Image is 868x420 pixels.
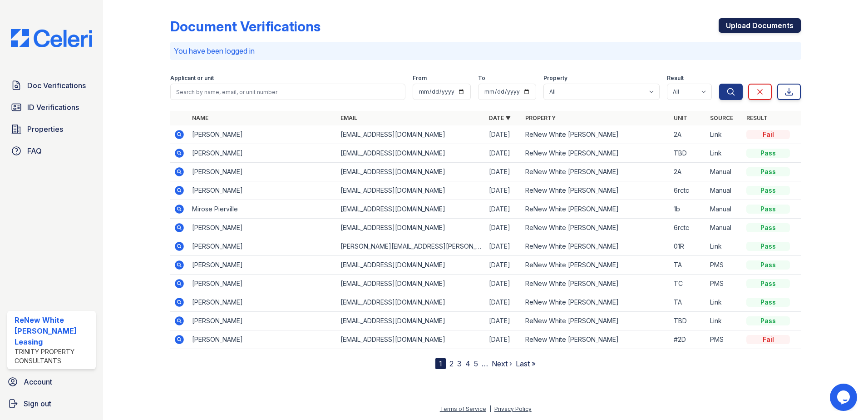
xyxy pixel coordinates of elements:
td: PMS [706,275,743,293]
td: [PERSON_NAME] [188,275,337,293]
td: [EMAIL_ADDRESS][DOMAIN_NAME] [337,181,485,200]
p: You have been logged in [174,45,797,56]
div: Pass [746,149,790,158]
td: [PERSON_NAME] [188,163,337,181]
td: 1b [670,200,706,219]
td: [EMAIL_ADDRESS][DOMAIN_NAME] [337,293,485,312]
td: [EMAIL_ADDRESS][DOMAIN_NAME] [337,330,485,349]
td: TBD [670,144,706,163]
td: 01R [670,237,706,256]
td: TA [670,256,706,275]
img: CE_Logo_Blue-a8612792a0a2168367f1c8372b55b34899dd931a85d93a1a3d3e32e68fde9ad4.png [4,29,99,47]
div: Document Verifications [170,18,321,35]
td: ReNew White [PERSON_NAME] [522,237,670,256]
a: ID Verifications [7,98,96,116]
td: Manual [706,181,743,200]
div: Trinity Property Consultants [15,347,92,365]
div: Pass [746,260,790,270]
td: [PERSON_NAME] [188,237,337,256]
a: Source [710,115,733,121]
div: Pass [746,205,790,214]
div: | [489,405,491,412]
td: ReNew White [PERSON_NAME] [522,125,670,144]
td: ReNew White [PERSON_NAME] [522,293,670,312]
div: Pass [746,167,790,176]
label: Property [543,75,567,82]
label: Applicant or unit [170,75,214,82]
label: From [413,75,427,82]
td: Manual [706,200,743,219]
td: [EMAIL_ADDRESS][DOMAIN_NAME] [337,256,485,275]
a: Privacy Policy [494,405,532,412]
td: TC [670,275,706,293]
td: 2A [670,163,706,181]
div: Fail [746,335,790,344]
a: Unit [674,115,687,121]
a: Date ▼ [489,115,511,121]
td: 2A [670,125,706,144]
span: Doc Verifications [27,80,86,91]
span: FAQ [27,145,42,156]
label: To [478,75,485,82]
span: … [482,358,488,369]
td: ReNew White [PERSON_NAME] [522,275,670,293]
td: [EMAIL_ADDRESS][DOMAIN_NAME] [337,275,485,293]
td: [DATE] [485,219,522,237]
td: [EMAIL_ADDRESS][DOMAIN_NAME] [337,125,485,144]
td: [DATE] [485,312,522,330]
div: 1 [435,358,446,369]
a: 5 [474,359,478,368]
td: [DATE] [485,256,522,275]
div: Pass [746,223,790,232]
td: Link [706,312,743,330]
div: ReNew White [PERSON_NAME] Leasing [15,315,92,347]
td: [PERSON_NAME] [188,219,337,237]
a: Next › [492,359,512,368]
td: 6rctc [670,181,706,200]
span: Properties [27,124,63,135]
td: ReNew White [PERSON_NAME] [522,163,670,181]
td: [DATE] [485,275,522,293]
td: ReNew White [PERSON_NAME] [522,144,670,163]
div: Pass [746,298,790,307]
a: 4 [465,359,470,368]
td: [DATE] [485,293,522,312]
a: Properties [7,120,96,138]
td: [DATE] [485,237,522,256]
td: Link [706,125,743,144]
a: Result [746,115,768,121]
td: ReNew White [PERSON_NAME] [522,256,670,275]
a: Doc Verifications [7,76,96,95]
td: [PERSON_NAME] [188,144,337,163]
div: Pass [746,186,790,195]
span: ID Verifications [27,102,79,113]
a: Account [4,373,99,391]
td: [PERSON_NAME] [188,125,337,144]
a: Sign out [4,395,99,413]
td: PMS [706,330,743,349]
iframe: chat widget [830,384,859,411]
td: [EMAIL_ADDRESS][DOMAIN_NAME] [337,219,485,237]
td: ReNew White [PERSON_NAME] [522,200,670,219]
td: Manual [706,219,743,237]
td: Link [706,293,743,312]
td: [EMAIL_ADDRESS][DOMAIN_NAME] [337,144,485,163]
td: ReNew White [PERSON_NAME] [522,312,670,330]
td: [PERSON_NAME][EMAIL_ADDRESS][PERSON_NAME][DOMAIN_NAME] [337,237,485,256]
div: Pass [746,279,790,288]
td: 6rctc [670,219,706,237]
td: TA [670,293,706,312]
td: [PERSON_NAME] [188,181,337,200]
a: Terms of Service [440,405,486,412]
div: Fail [746,130,790,139]
label: Result [667,75,684,82]
td: [PERSON_NAME] [188,293,337,312]
td: ReNew White [PERSON_NAME] [522,219,670,237]
a: Last » [516,359,536,368]
a: Email [340,115,357,121]
a: Name [192,115,208,121]
td: [EMAIL_ADDRESS][DOMAIN_NAME] [337,200,485,219]
a: Upload Documents [719,18,801,33]
a: 2 [449,359,454,368]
